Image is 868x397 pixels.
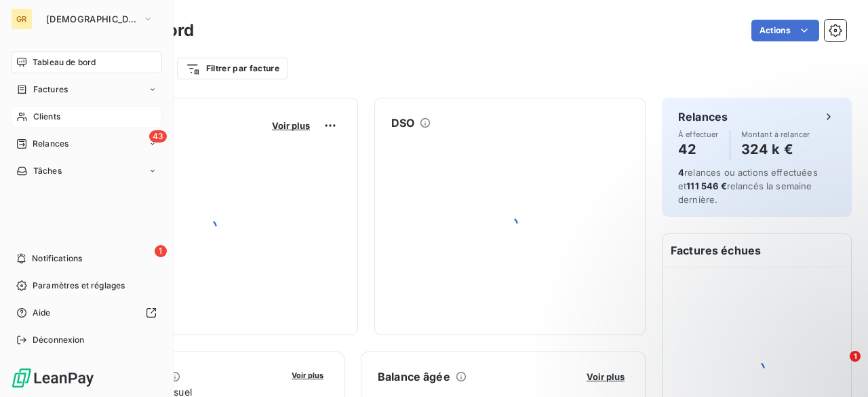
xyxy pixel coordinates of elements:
[33,334,85,346] span: Déconnexion
[391,115,414,131] h6: DSO
[741,138,810,160] h4: 324 k €
[678,130,719,138] span: À effectuer
[288,368,328,381] button: Voir plus
[678,167,818,205] span: relances ou actions effectuées et relancés la semaine dernière.
[822,351,854,383] iframe: Intercom live chat
[33,165,62,177] span: Tâches
[33,138,68,150] span: Relances
[177,58,288,79] button: Filtrer par facture
[378,368,450,385] h6: Balance âgée
[155,245,167,257] span: 1
[597,265,868,360] iframe: Intercom notifications message
[33,307,51,319] span: Aide
[583,371,629,383] button: Voir plus
[33,83,68,96] span: Factures
[11,367,95,389] img: Logo LeanPay
[686,181,726,191] span: 111 546 €
[11,8,33,30] div: GR
[850,351,861,362] span: 1
[268,119,314,132] button: Voir plus
[33,280,125,292] span: Paramètres et réglages
[663,234,851,267] h6: Factures échues
[33,56,96,69] span: Tableau de bord
[33,111,60,123] span: Clients
[678,109,728,125] h6: Relances
[587,371,625,382] span: Voir plus
[751,20,819,41] button: Actions
[11,302,162,324] a: Aide
[149,130,167,143] span: 43
[32,252,82,265] span: Notifications
[272,120,310,131] span: Voir plus
[678,167,684,178] span: 4
[46,14,137,24] span: [DEMOGRAPHIC_DATA]
[678,138,719,160] h4: 42
[292,371,323,380] span: Voir plus
[741,130,810,138] span: Montant à relancer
